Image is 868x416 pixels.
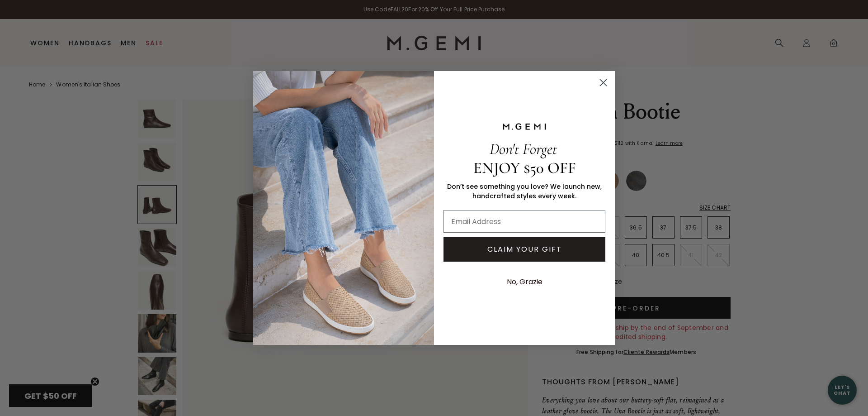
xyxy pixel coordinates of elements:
[473,158,576,177] span: ENJOY $50 OFF
[502,123,547,131] img: M.GEMI
[443,237,605,262] button: CLAIM YOUR GIFT
[447,182,602,201] span: Don’t see something you love? We launch new, handcrafted styles every week.
[253,71,434,344] img: M.Gemi
[443,210,605,233] input: Email Address
[595,75,611,91] button: Close dialog
[502,271,547,293] button: No, Grazie
[490,139,557,158] span: Don't Forget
